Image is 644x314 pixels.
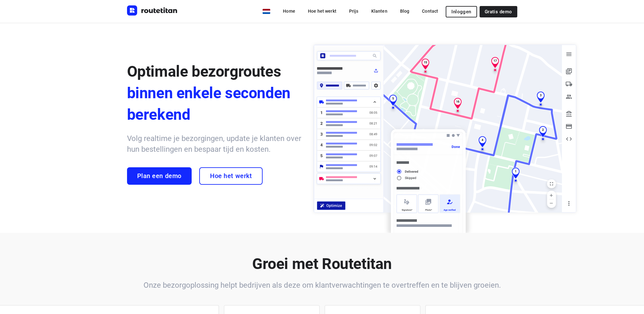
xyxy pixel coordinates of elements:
[127,62,281,80] span: Optimale bezorgroutes
[210,172,252,180] span: Hoe het werkt
[199,167,263,185] a: Hoe het werkt
[451,9,471,14] span: Inloggen
[395,5,415,17] a: Blog
[480,6,517,17] a: Gratis demo
[366,5,392,17] a: Klanten
[137,172,182,180] span: Plan een demo
[127,5,178,16] img: Routetitan logo
[278,5,300,17] a: Home
[303,5,341,17] a: Hoe het werkt
[344,5,364,17] a: Prijs
[127,133,301,155] h6: Volg realtime je bezorgingen, update je klanten over hun bestellingen en bespaar tijd en kosten.
[127,280,517,291] h6: Onze bezorgoplossing helpt bedrijven als deze om klantverwachtingen te overtreffen en te blijven ...
[127,167,192,185] a: Plan een demo
[446,6,477,17] button: Inloggen
[252,255,392,273] b: Groei met Routetitan
[310,41,580,233] img: illustration
[417,5,443,17] a: Contact
[127,82,301,125] span: binnen enkele seconden berekend
[485,9,512,14] span: Gratis demo
[127,5,178,17] a: Routetitan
